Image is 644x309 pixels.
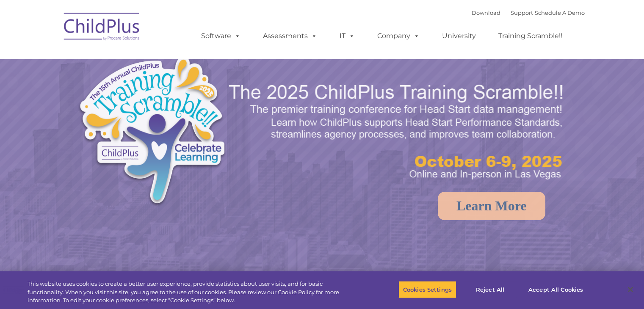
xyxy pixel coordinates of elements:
[621,280,640,299] button: Close
[490,28,571,44] a: Training Scramble!!
[369,28,428,44] a: Company
[472,9,500,16] a: Download
[438,192,545,220] a: Learn More
[472,9,585,16] font: |
[28,280,354,305] div: This website uses cookies to create a better user experience, provide statistics about user visit...
[331,28,363,44] a: IT
[535,9,585,16] a: Schedule A Demo
[464,281,517,298] button: Reject All
[193,28,249,44] a: Software
[398,281,456,298] button: Cookies Settings
[434,28,484,44] a: University
[60,7,144,49] img: ChildPlus by Procare Solutions
[524,281,588,298] button: Accept All Cookies
[254,28,326,44] a: Assessments
[511,9,533,16] a: Support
